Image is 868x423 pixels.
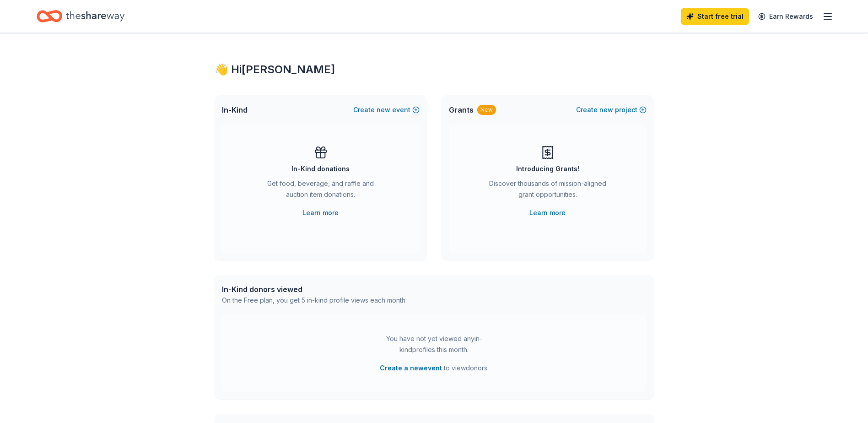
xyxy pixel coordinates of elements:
div: In-Kind donors viewed [222,284,407,295]
div: In-Kind donations [291,163,350,174]
div: Introducing Grants! [516,163,579,174]
div: Get food, beverage, and raffle and auction item donations. [259,178,383,204]
a: Learn more [302,207,339,218]
button: Createnewevent [353,104,420,115]
div: 👋 Hi [PERSON_NAME] [215,62,654,77]
div: New [477,105,496,115]
span: Grants [449,104,474,115]
button: Create a newevent [380,363,442,374]
a: Learn more [529,207,566,218]
div: On the Free plan, you get 5 in-kind profile views each month. [222,295,407,306]
span: to view donors . [380,363,489,374]
span: In-Kind [222,104,248,115]
a: Earn Rewards [753,8,819,25]
button: Createnewproject [576,104,647,115]
div: You have not yet viewed any in-kind profiles this month. [377,333,491,355]
span: new [377,104,390,115]
a: Home [37,5,124,27]
div: Discover thousands of mission-aligned grant opportunities. [485,178,610,204]
span: new [599,104,613,115]
a: Start free trial [681,8,749,25]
